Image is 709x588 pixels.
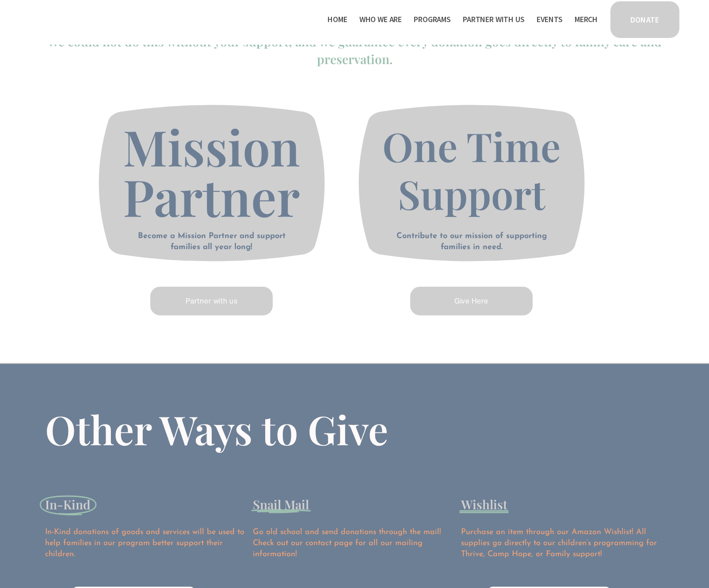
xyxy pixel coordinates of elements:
[382,119,570,220] span: One Time Support
[414,13,451,26] span: Programs
[463,12,524,27] a: folder dropdown
[253,527,456,561] p: Go old school and send donations through the mail! Check out our contact page for all our mailing...
[359,13,402,26] span: Who We Are
[328,12,347,27] a: Home
[123,162,300,230] span: Partner
[45,527,248,561] p: In-Kind donations of goods and services will be used to help families in our program better suppo...
[575,12,598,27] a: Merch
[463,13,524,26] span: Partner With Us
[396,232,549,251] strong: Contribute to our mission of supporting families in need.
[253,496,309,512] span: Snail Mail
[149,285,274,317] a: Partner with us
[359,12,402,27] a: folder dropdown
[537,12,563,27] a: Events
[461,496,507,512] span: Wishlist
[138,232,288,251] strong: Become a Mission Partner and support families all year long!
[123,114,300,179] span: Mission
[409,285,534,317] a: Give Here
[45,496,91,512] span: In-Kind
[45,402,388,455] span: Other Ways to Give
[461,527,664,561] p: Purchase an item through our Amazon Wishlist! All supplies go directly to our children’s programm...
[414,12,451,27] a: folder dropdown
